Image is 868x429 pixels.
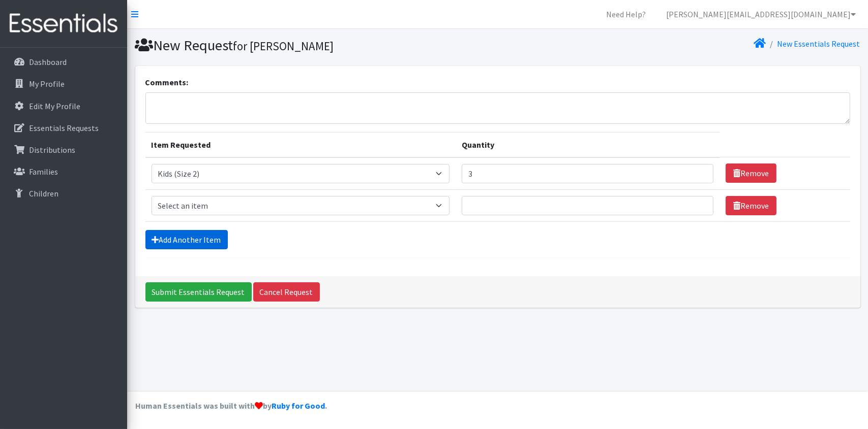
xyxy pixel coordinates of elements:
a: Essentials Requests [4,118,123,138]
p: Essentials Requests [29,123,99,133]
a: Children [4,183,123,204]
a: Remove [726,163,776,183]
th: Quantity [456,132,720,157]
p: Edit My Profile [29,101,80,111]
a: New Essentials Request [777,39,860,49]
p: My Profile [29,79,65,89]
p: Families [29,167,58,177]
label: Comments: [145,76,189,88]
th: Item Requested [145,132,456,157]
a: Ruby for Good [272,401,325,411]
a: Need Help? [598,4,654,24]
a: Cancel Request [253,282,320,302]
p: Distributions [29,145,75,155]
a: My Profile [4,74,123,94]
small: for [PERSON_NAME] [233,39,334,53]
p: Dashboard [29,57,67,67]
h1: New Request [135,37,494,54]
a: Remove [726,196,776,215]
strong: Human Essentials was built with by . [135,401,327,411]
img: HumanEssentials [4,7,123,41]
a: [PERSON_NAME][EMAIL_ADDRESS][DOMAIN_NAME] [658,4,864,24]
a: Add Another Item [145,230,228,249]
a: Dashboard [4,52,123,72]
a: Edit My Profile [4,96,123,116]
a: Distributions [4,140,123,160]
p: Children [29,188,58,199]
a: Families [4,161,123,182]
input: Submit Essentials Request [145,282,252,302]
